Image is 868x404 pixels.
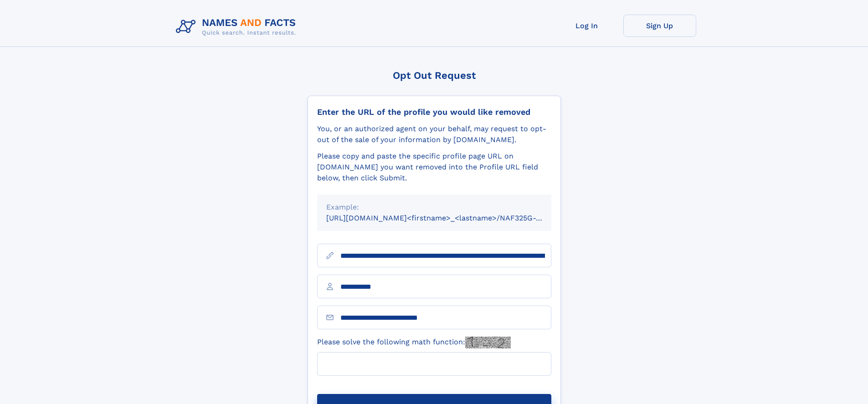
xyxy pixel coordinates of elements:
[317,123,551,145] div: You, or an authorized agent on your behalf, may request to opt-out of the sale of your informatio...
[623,15,696,37] a: Sign Up
[550,15,623,37] a: Log In
[317,107,551,117] div: Enter the URL of the profile you would like removed
[326,214,569,222] small: [URL][DOMAIN_NAME]<firstname>_<lastname>/NAF325G-xxxxxxxx
[172,15,303,39] img: Logo Names and Facts
[326,202,542,213] div: Example:
[317,151,551,184] div: Please copy and paste the specific profile page URL on [DOMAIN_NAME] you want removed into the Pr...
[317,337,511,348] label: Please solve the following math function:
[308,70,561,81] div: Opt Out Request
